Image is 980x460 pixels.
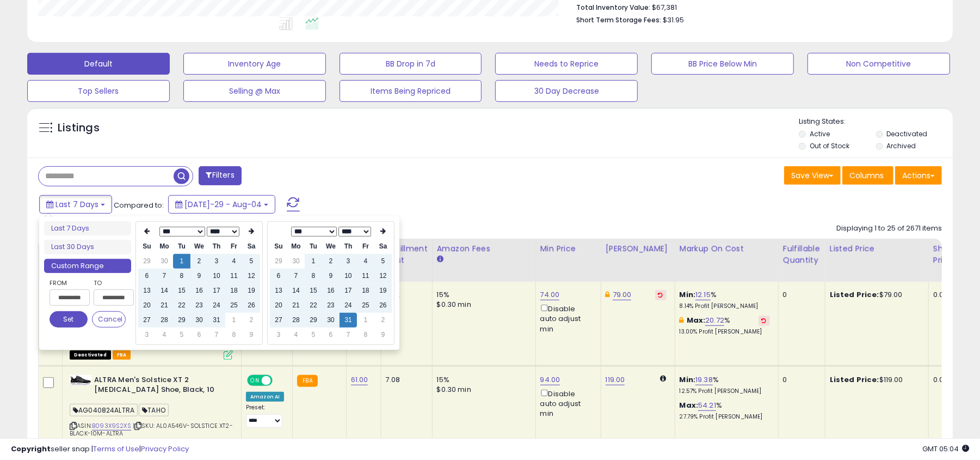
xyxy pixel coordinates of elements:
a: Privacy Policy [141,444,189,454]
td: 25 [357,298,374,313]
td: 3 [340,254,357,269]
td: 26 [243,298,260,313]
td: 22 [173,298,190,313]
li: Last 7 Days [44,221,131,236]
label: Active [810,129,830,138]
div: Preset: [246,404,284,428]
li: Custom Range [44,259,131,274]
span: Columns [849,170,884,181]
td: 20 [270,298,287,313]
button: Actions [895,166,942,185]
div: 0 [783,290,817,300]
td: 6 [322,328,340,342]
td: 18 [225,283,243,298]
td: 6 [190,328,208,342]
td: 30 [190,313,208,328]
span: FBA [113,350,131,360]
td: 29 [173,313,190,328]
td: 1 [357,313,374,328]
span: OFF [271,376,288,385]
a: 119.00 [606,374,625,385]
a: 54.21 [698,400,716,411]
span: 2025-08-12 05:04 GMT [922,444,969,454]
span: Compared to: [114,200,164,210]
td: 2 [374,313,392,328]
button: Columns [842,166,893,185]
p: 8.14% Profit [PERSON_NAME] [680,302,770,310]
td: 18 [357,283,374,298]
div: Fulfillment Cost [386,243,428,266]
div: Disable auto adjust min [540,302,593,334]
td: 2 [243,313,260,328]
div: Fulfillable Quantity [783,243,821,266]
button: Items Being Repriced [340,80,482,102]
div: $79.00 [830,290,920,300]
td: 5 [173,328,190,342]
label: Archived [887,141,916,150]
th: Su [138,239,156,254]
p: 12.57% Profit [PERSON_NAME] [680,388,770,395]
td: 11 [357,269,374,283]
div: % [680,316,770,336]
td: 11 [225,269,243,283]
td: 4 [287,328,305,342]
td: 9 [374,328,392,342]
td: 21 [287,298,305,313]
td: 1 [305,254,322,269]
td: 21 [156,298,173,313]
th: Sa [374,239,392,254]
td: 7 [156,269,173,283]
div: Markup on Cost [680,243,774,255]
div: 7.08 [386,375,424,385]
b: Max: [687,315,706,325]
td: 8 [357,328,374,342]
div: $119.00 [830,375,920,385]
h5: Listings [58,120,100,136]
b: Short Term Storage Fees: [576,15,661,25]
b: Min: [680,289,696,300]
th: Su [270,239,287,254]
td: 10 [340,269,357,283]
button: Cancel [92,311,126,328]
td: 2 [190,254,208,269]
b: Total Inventory Value: [576,3,650,12]
p: Listing States: [799,117,953,127]
button: Top Sellers [27,80,170,102]
button: 30 Day Decrease [495,80,638,102]
td: 7 [208,328,225,342]
td: 8 [225,328,243,342]
button: Set [50,311,88,328]
img: 41D7mi4bkuS._SL40_.jpg [70,375,91,385]
th: Th [340,239,357,254]
td: 12 [243,269,260,283]
p: 27.79% Profit [PERSON_NAME] [680,413,770,421]
td: 1 [173,254,190,269]
td: 30 [156,254,173,269]
td: 29 [305,313,322,328]
td: 15 [173,283,190,298]
b: Listed Price: [830,374,879,385]
span: ON [248,376,262,385]
div: 7.32 [386,290,424,300]
td: 23 [190,298,208,313]
div: ASIN: [70,290,233,359]
td: 14 [287,283,305,298]
a: 79.00 [613,289,632,300]
td: 15 [305,283,322,298]
th: Tu [173,239,190,254]
button: Selling @ Max [183,80,326,102]
td: 29 [270,254,287,269]
td: 16 [190,283,208,298]
div: $0.30 min [437,300,527,310]
td: 9 [190,269,208,283]
div: % [680,375,770,395]
td: 7 [287,269,305,283]
td: 6 [270,269,287,283]
td: 20 [138,298,156,313]
td: 31 [340,313,357,328]
a: 74.00 [540,289,560,300]
td: 28 [156,313,173,328]
th: The percentage added to the cost of goods (COGS) that forms the calculator for Min & Max prices. [675,239,778,282]
th: Fr [225,239,243,254]
b: Listed Price: [830,289,879,300]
